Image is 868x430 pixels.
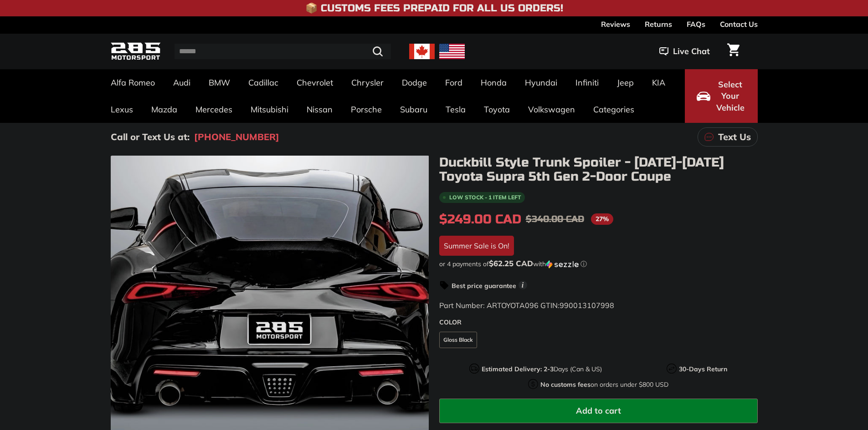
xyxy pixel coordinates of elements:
a: Porsche [342,96,391,123]
a: Tesla [437,96,475,123]
button: Add to cart [439,399,758,423]
strong: Best price guarantee [452,282,516,290]
span: $249.00 CAD [439,212,521,227]
a: Chrysler [342,69,393,96]
input: Search [175,44,391,59]
div: Summer Sale is On! [439,236,514,256]
p: Call or Text Us at: [111,130,190,144]
strong: Estimated Delivery: 2-3 [482,365,554,373]
a: Text Us [698,127,758,147]
a: Mercedes [186,96,241,123]
label: COLOR [439,318,758,327]
p: Text Us [718,130,751,144]
a: Categories [584,96,643,123]
h1: Duckbill Style Trunk Spoiler - [DATE]-[DATE] Toyota Supra 5th Gen 2-Door Coupe [439,156,758,184]
span: Low stock - 1 item left [449,195,521,200]
a: KIA [643,69,674,96]
a: Ford [436,69,472,96]
span: Select Your Vehicle [715,79,746,114]
a: Contact Us [720,16,758,32]
a: Honda [472,69,516,96]
a: Mitsubishi [241,96,298,123]
p: on orders under $800 USD [540,380,668,390]
a: Returns [645,16,672,32]
h4: 📦 Customs Fees Prepaid for All US Orders! [305,3,563,14]
span: Part Number: ARTOYOTA096 GTIN: [439,301,614,310]
a: Dodge [393,69,436,96]
a: BMW [200,69,239,96]
span: $340.00 CAD [526,213,584,225]
a: Toyota [475,96,519,123]
img: Sezzle [546,260,579,268]
a: Nissan [298,96,342,123]
span: $62.25 CAD [489,258,533,268]
a: Volkswagen [519,96,584,123]
a: [PHONE_NUMBER] [194,130,279,144]
span: i [519,281,527,289]
a: Alfa Romeo [102,69,164,96]
a: Jeep [608,69,643,96]
strong: 30-Days Return [679,365,727,373]
span: 990013107998 [560,301,614,310]
a: Audi [164,69,200,96]
button: Live Chat [647,40,722,63]
a: Subaru [391,96,437,123]
div: or 4 payments of$62.25 CADwithSezzle Click to learn more about Sezzle [439,259,758,268]
a: Hyundai [516,69,566,96]
span: Add to cart [576,405,621,416]
strong: No customs fees [540,380,591,389]
span: Live Chat [673,46,710,57]
p: Days (Can & US) [482,364,602,374]
a: Chevrolet [288,69,342,96]
img: Logo_285_Motorsport_areodynamics_components [111,41,161,62]
a: Lexus [102,96,142,123]
a: Reviews [601,16,630,32]
div: or 4 payments of with [439,259,758,268]
a: Infiniti [566,69,608,96]
a: Cadillac [239,69,288,96]
a: Mazda [142,96,186,123]
span: 27% [591,213,613,225]
a: Cart [722,36,745,67]
a: FAQs [687,16,705,32]
button: Select Your Vehicle [685,69,758,123]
